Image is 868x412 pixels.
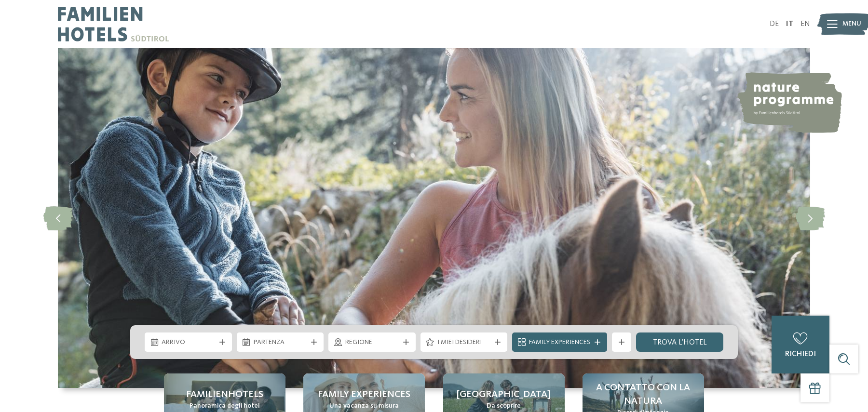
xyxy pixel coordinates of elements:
img: Family hotel Alto Adige: the happy family places! [58,48,810,388]
span: Una vacanza su misura [329,401,399,411]
span: Regione [345,338,399,347]
span: Arrivo [162,338,215,347]
span: richiedi [785,350,816,358]
span: Family experiences [318,388,410,401]
a: DE [770,20,779,28]
a: EN [800,20,810,28]
span: A contatto con la natura [592,381,694,408]
a: richiedi [772,316,829,373]
span: Da scoprire [487,401,521,411]
span: Panoramica degli hotel [190,401,260,411]
a: trova l’hotel [636,332,723,352]
span: I miei desideri [437,338,491,347]
span: Familienhotels [186,388,263,401]
span: Partenza [254,338,307,347]
span: Family Experiences [529,338,590,347]
span: Menu [842,19,861,29]
img: nature programme by Familienhotels Südtirol [736,72,842,133]
a: IT [786,20,793,28]
span: [GEOGRAPHIC_DATA] [457,388,551,401]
